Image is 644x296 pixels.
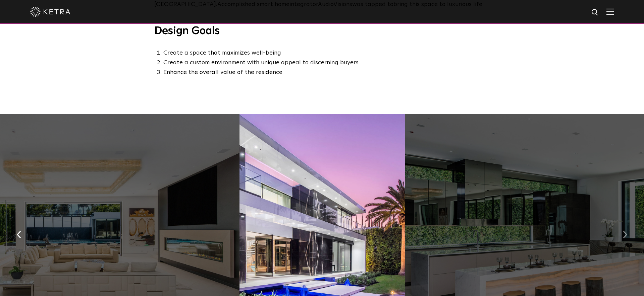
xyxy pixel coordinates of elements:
img: ketra-logo-2019-white [30,7,70,17]
span: Create a custom environment with unique appeal to discerning buyers [163,60,359,66]
span: Create a space that maximizes well-being [163,50,281,56]
span: Enhance the overall value of the residence [163,69,282,75]
img: search icon [591,8,599,17]
img: Hamburger%20Nav.svg [606,8,614,15]
h3: Design Goals [154,24,490,39]
img: arrow-left-black.svg [17,231,21,238]
img: arrow-right-black.svg [623,231,627,238]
